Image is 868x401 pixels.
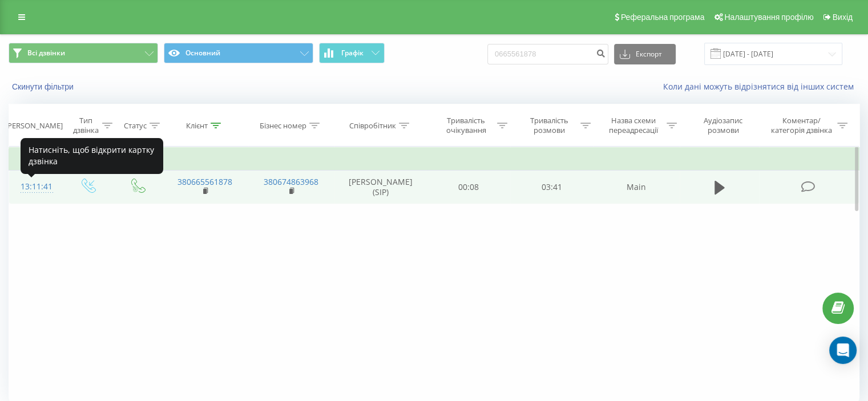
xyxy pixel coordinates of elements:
div: Open Intercom Messenger [829,337,857,364]
span: Вихід [833,13,853,22]
button: Графік [319,43,385,63]
a: Коли дані можуть відрізнятися вiд інших систем [663,81,859,92]
div: Коментар/категорія дзвінка [768,116,834,135]
td: 00:08 [427,171,510,204]
td: Сьогодні [9,148,859,171]
div: Статус [124,121,147,131]
button: Основний [164,43,313,63]
span: Реферальна програма [621,13,705,22]
div: Аудіозапис розмови [690,116,757,135]
a: 380674863968 [264,176,318,187]
span: Налаштування профілю [724,13,813,22]
td: [PERSON_NAME] (SIP) [334,171,427,204]
a: 380665561878 [177,176,232,187]
div: Тривалість розмови [520,116,578,135]
div: Натисніть, щоб відкрити картку дзвінка [21,138,163,174]
td: 03:41 [510,171,593,204]
span: Всі дзвінки [27,48,65,58]
div: [PERSON_NAME] [5,121,63,131]
button: Всі дзвінки [9,43,158,63]
div: Бізнес номер [260,121,306,131]
div: Тип дзвінка [72,116,99,135]
input: Пошук за номером [487,44,608,64]
div: Співробітник [349,121,396,131]
div: 13:11:41 [21,176,51,198]
div: Тривалість очікування [438,116,495,135]
button: Експорт [614,44,676,64]
div: Клієнт [186,121,208,131]
button: Скинути фільтри [9,82,79,92]
td: Main [593,171,679,204]
div: Назва схеми переадресації [604,116,664,135]
span: Графік [341,49,364,57]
